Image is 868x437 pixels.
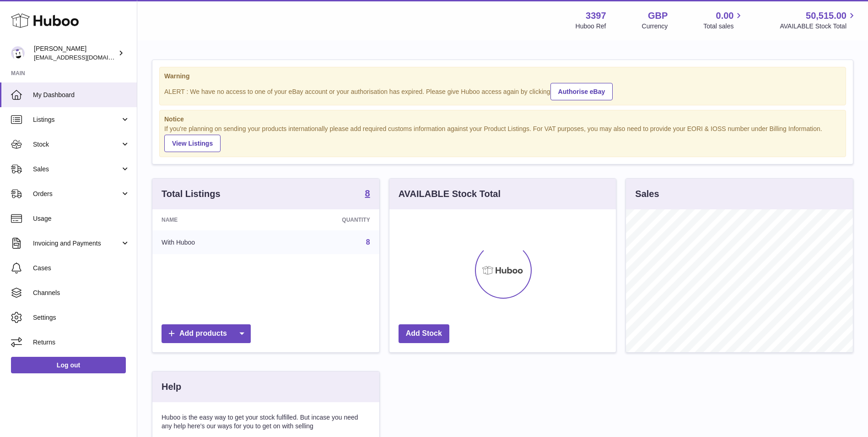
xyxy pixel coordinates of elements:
div: Currency [642,22,668,31]
a: 50,515.00 AVAILABLE Stock Total [780,10,857,31]
th: Quantity [272,209,379,230]
div: If you're planning on sending your products internationally please add required customs informati... [164,125,841,152]
span: Orders [33,190,120,198]
img: sales@canchema.com [11,46,25,60]
strong: 3397 [586,10,606,22]
span: My Dashboard [33,91,130,99]
span: Sales [33,165,120,174]
span: Total sales [703,22,744,31]
span: 0.00 [716,10,734,22]
div: ALERT : We have no access to one of your eBay account or your authorisation has expired. Please g... [164,82,841,100]
div: [PERSON_NAME] [34,44,116,62]
span: Cases [33,264,130,273]
strong: Warning [164,72,841,81]
h3: Help [162,381,181,393]
strong: GBP [648,10,668,22]
td: With Huboo [152,230,272,254]
span: Invoicing and Payments [33,239,120,248]
span: Returns [33,338,130,347]
span: Usage [33,214,130,223]
span: Channels [33,289,130,297]
span: Stock [33,140,120,149]
h3: Sales [635,188,659,200]
strong: Notice [164,115,841,124]
a: Log out [11,357,126,373]
p: Huboo is the easy way to get your stock fulfilled. But incase you need any help here's our ways f... [162,413,370,431]
a: Authorise eBay [550,83,613,100]
span: Settings [33,313,130,322]
a: 8 [365,189,370,200]
span: AVAILABLE Stock Total [780,22,857,31]
span: Listings [33,115,120,124]
strong: 8 [365,189,370,198]
a: 0.00 Total sales [703,10,744,31]
a: Add products [162,324,251,343]
a: Add Stock [399,324,449,343]
th: Name [152,209,272,230]
a: View Listings [164,135,221,152]
span: [EMAIL_ADDRESS][DOMAIN_NAME] [34,54,135,61]
div: Huboo Ref [576,22,606,31]
h3: Total Listings [162,188,221,200]
h3: AVAILABLE Stock Total [399,188,501,200]
span: 50,515.00 [806,10,846,22]
a: 8 [366,238,370,246]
